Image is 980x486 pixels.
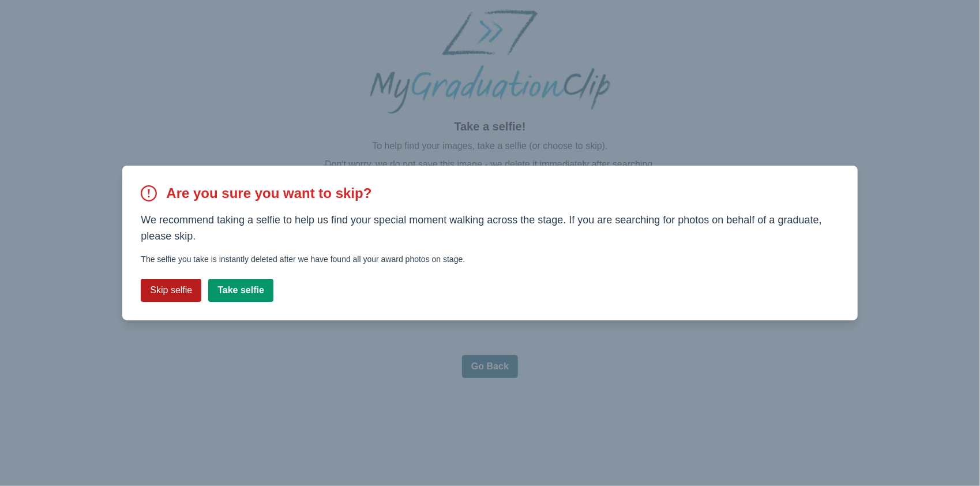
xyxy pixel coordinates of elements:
[208,279,273,302] button: Take selfie
[141,253,839,265] p: The selfie you take is instantly deleted after we have found all your award photos on stage.
[141,212,839,244] p: We recommend taking a selfie to help us find your special moment walking across the stage. If you...
[141,279,201,302] button: Skip selfie
[166,184,371,203] h2: Are you sure you want to skip?
[217,285,264,295] b: Take selfie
